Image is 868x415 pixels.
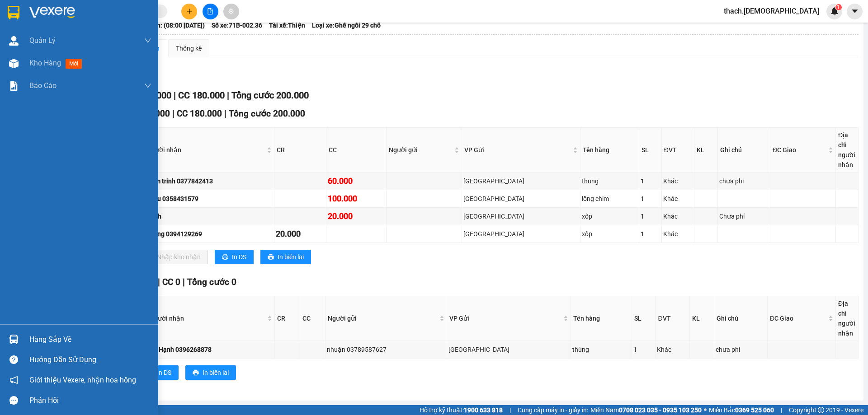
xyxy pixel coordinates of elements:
[632,296,656,341] th: SL
[572,345,630,354] div: thùng
[231,90,309,101] span: Tổng cước 200.000
[130,108,170,119] span: CR 20.000
[139,20,205,30] span: Chuyến: (08:00 [DATE])
[29,35,56,46] span: Quản Lý
[690,296,714,341] th: KL
[66,59,82,69] span: mới
[140,365,179,380] button: printerIn DS
[463,211,579,221] div: [GEOGRAPHIC_DATA]
[260,250,311,264] button: printerIn biên lai
[29,374,136,386] span: Giới thiệu Vexere, nhận hoa hồng
[582,211,637,221] div: xốp
[580,128,639,173] th: Tên hàng
[328,192,385,205] div: 100.000
[212,20,262,30] span: Số xe: 71B-002.36
[228,8,234,14] span: aim
[203,368,229,378] span: In biên lai
[275,296,300,341] th: CR
[770,313,826,323] span: ĐC Giao
[818,407,824,413] span: copyright
[312,20,381,30] span: Loại xe: Ghế ngồi 29 chỗ
[176,43,202,53] div: Thống kê
[463,176,579,186] div: [GEOGRAPHIC_DATA]
[582,176,637,186] div: thung
[147,145,265,155] span: Người nhận
[633,345,654,354] div: 1
[641,211,660,221] div: 1
[327,345,445,354] div: nhuận 03789587627
[203,4,218,19] button: file-add
[389,145,453,155] span: Người gửi
[663,211,693,221] div: Khác
[462,190,581,208] td: Sài Gòn
[448,345,569,354] div: [GEOGRAPHIC_DATA]
[174,90,176,101] span: |
[830,7,839,15] img: icon-new-feature
[717,5,826,17] span: thach.[DEMOGRAPHIC_DATA]
[269,20,305,30] span: Tài xế: Thiện
[183,277,185,287] span: |
[851,7,859,15] span: caret-down
[140,250,208,264] button: downloadNhập kho nhận
[187,277,236,287] span: Tổng cước 0
[276,228,325,240] div: 20.000
[781,405,782,415] span: |
[518,405,588,415] span: Cung cấp máy in - giấy in:
[186,8,193,14] span: plus
[157,368,171,378] span: In DS
[462,173,581,190] td: Sài Gòn
[144,37,151,44] span: down
[590,405,702,415] span: Miền Nam
[215,250,254,264] button: printerIn DS
[232,252,246,262] span: In DS
[656,296,690,341] th: ĐVT
[150,313,265,323] span: Người nhận
[619,406,702,414] strong: 0708 023 035 - 0935 103 250
[328,175,385,187] div: 60.000
[162,277,180,287] span: CC 0
[449,313,561,323] span: VP Gửi
[144,82,151,89] span: down
[571,296,632,341] th: Tên hàng
[146,194,273,204] div: Châu 0358431579
[181,4,197,19] button: plus
[704,408,707,412] span: ⚪️
[663,194,693,204] div: Khác
[447,341,571,359] td: Sài Gòn
[663,176,693,186] div: Khác
[463,194,579,204] div: [GEOGRAPHIC_DATA]
[146,176,273,186] div: diem trinh 0377842413
[178,90,225,101] span: CC 180.000
[328,210,385,223] div: 20.000
[29,59,61,67] span: Kho hàng
[773,145,826,155] span: ĐC Giao
[9,355,18,364] span: question-circle
[177,108,222,119] span: CC 180.000
[462,208,581,225] td: Sài Gòn
[462,225,581,243] td: Sài Gòn
[29,353,151,367] div: Hướng dẫn sử dụng
[464,406,503,414] strong: 1900 633 818
[463,229,579,239] div: [GEOGRAPHIC_DATA]
[9,376,18,384] span: notification
[657,345,688,354] div: Khác
[837,4,840,10] span: 1
[224,108,226,119] span: |
[227,90,229,101] span: |
[641,229,660,239] div: 1
[328,313,438,323] span: Người gửi
[663,229,693,239] div: Khác
[29,333,151,346] div: Hàng sắp về
[229,108,305,119] span: Tổng cước 200.000
[193,369,199,377] span: printer
[735,406,774,414] strong: 0369 525 060
[838,130,856,170] div: Địa chỉ người nhận
[29,394,151,407] div: Phản hồi
[662,128,694,173] th: ĐVT
[158,277,160,287] span: |
[718,128,771,173] th: Ghi chú
[326,128,387,173] th: CC
[185,365,236,380] button: printerIn biên lai
[172,108,175,119] span: |
[300,296,325,341] th: CC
